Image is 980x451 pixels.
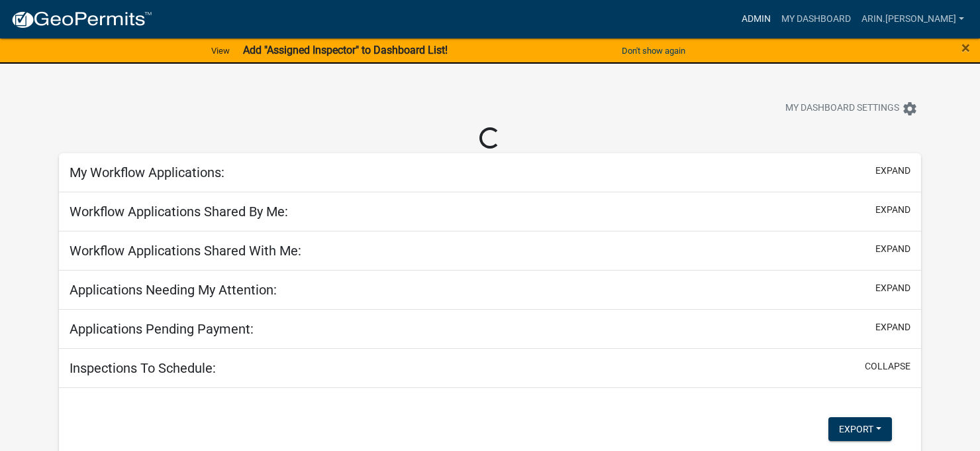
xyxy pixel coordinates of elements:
[70,204,288,220] h5: Workflow Applications Shared By Me:
[70,243,301,259] h5: Workflow Applications Shared With Me:
[616,40,691,62] button: Don't show again
[775,96,928,121] button: My Dashboard Settingssettings
[961,40,970,56] button: Close
[70,282,277,298] h5: Applications Needing My Attention:
[961,38,970,57] span: ×
[70,321,254,337] h5: Applications Pending Payment:
[875,164,910,178] button: expand
[736,7,776,32] a: Admin
[243,44,448,56] strong: Add "Assigned Inspector" to Dashboard List!
[776,7,856,32] a: My Dashboard
[206,40,235,62] a: View
[70,164,224,180] h5: My Workflow Applications:
[875,203,910,217] button: expand
[865,359,910,373] button: collapse
[785,101,899,117] span: My Dashboard Settings
[828,417,892,441] button: Export
[875,242,910,256] button: expand
[902,101,918,117] i: settings
[856,7,969,32] a: arin.[PERSON_NAME]
[875,281,910,295] button: expand
[875,320,910,334] button: expand
[70,360,216,376] h5: Inspections To Schedule:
